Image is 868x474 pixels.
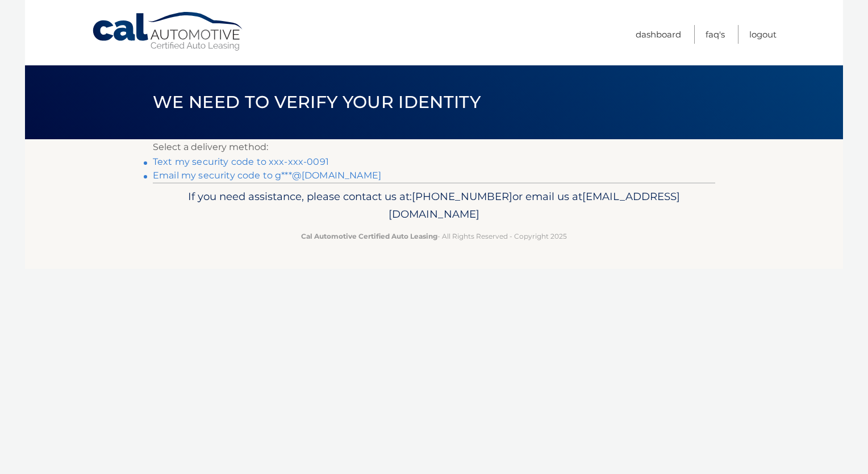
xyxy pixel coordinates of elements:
[91,11,245,52] a: Cal Automotive
[153,170,381,181] a: Email my security code to g***@[DOMAIN_NAME]
[153,92,481,113] span: We need to verify your identity
[160,230,708,242] p: - All Rights Reserved - Copyright 2025
[301,232,437,240] strong: Cal Automotive Certified Auto Leasing
[160,188,708,224] p: If you need assistance, please contact us at: or email us at
[153,139,715,155] p: Select a delivery method:
[749,25,777,44] a: Logout
[412,190,512,203] span: [PHONE_NUMBER]
[706,25,725,44] a: FAQ's
[153,156,329,167] a: Text my security code to xxx-xxx-0091
[636,25,681,44] a: Dashboard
